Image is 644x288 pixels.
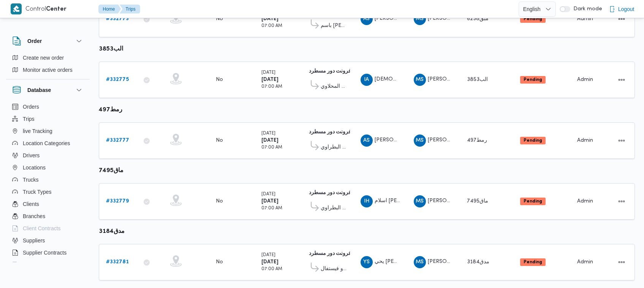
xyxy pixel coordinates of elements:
span: سيركل كيه البطراوي [321,143,347,152]
button: Actions [616,195,628,207]
b: فرونت دور مسطرد [309,251,351,256]
span: Locations [23,163,46,172]
span: [PERSON_NAME] [428,77,471,82]
span: Dark mode [570,6,602,12]
span: Branches [23,212,45,221]
span: باسم [PERSON_NAME] [321,21,347,30]
span: [PERSON_NAME] [428,138,471,142]
b: Pending [524,199,542,204]
span: [DEMOGRAPHIC_DATA] [PERSON_NAME] [375,77,480,82]
b: # 332781 [106,260,129,264]
img: X8yXhbKr1z7QwAAAABJRU5ErkJggg== [11,3,22,14]
small: [DATE] [261,71,275,75]
b: [DATE] [261,138,278,143]
span: YS [363,256,370,268]
a: #332781 [106,258,129,267]
h3: Database [27,85,51,95]
span: MS [416,256,424,268]
small: [DATE] [261,131,275,136]
b: Center [46,6,66,12]
div: No [216,76,223,83]
span: يحي [PERSON_NAME] [375,259,429,264]
b: Pending [524,17,542,21]
span: Pending [520,258,546,266]
span: Admin [577,260,593,264]
button: Create new order [9,52,87,64]
b: [DATE] [261,260,278,264]
button: Clients [9,198,87,210]
button: Supplier Contracts [9,247,87,259]
span: Trucks [23,175,38,184]
small: 07:00 AM [261,146,282,150]
span: AS [363,13,370,25]
span: Truck Types [23,187,51,196]
span: [PERSON_NAME] [375,16,418,21]
button: Home [98,5,121,14]
button: Actions [616,135,628,147]
span: مبق6238 [467,16,489,21]
div: Ahmad Saaid Muhammad Tair Albr [361,135,373,147]
span: Supplier Contracts [23,248,66,257]
div: No [216,16,223,22]
button: Monitor active orders [9,64,87,76]
span: ماق7495 [467,199,488,204]
b: فرونت دور مسطرد [309,69,351,74]
b: ماق7495 [99,168,123,174]
span: Pending [520,137,546,144]
b: فرونت دور مسطرد [309,130,351,135]
span: Pending [520,198,546,205]
span: Admin [577,77,593,82]
button: Devices [9,259,87,271]
span: [PERSON_NAME] [375,138,418,142]
span: Drivers [23,151,40,160]
span: AS [363,135,370,147]
b: Pending [524,260,542,264]
span: live Tracking [23,127,52,136]
button: Order [12,36,84,46]
button: Location Categories [9,137,87,149]
span: Admin [577,16,593,21]
span: Trips [23,114,35,123]
div: Muhammad Slah Abadalltaif Alshrif [414,135,426,147]
div: Yhai Samai Abadalftah Muhammad Abo Alhamd [361,256,373,268]
b: [DATE] [261,77,278,82]
button: Trips [9,113,87,125]
span: Monitor active orders [23,65,73,74]
b: [DATE] [261,16,278,21]
span: سيركل كيه البطراوي [321,204,347,213]
a: #332779 [106,197,129,206]
h3: Order [27,36,42,46]
div: Muhammad Slah Abadalltaif Alshrif [414,256,426,268]
div: No [216,137,223,144]
div: Muhammad Slah Abadalltaif Alshrif [414,74,426,86]
button: Actions [616,256,628,268]
span: كارفور كايرو فيستفال [321,264,347,274]
span: [PERSON_NAME] [428,259,471,264]
b: مدق3184 [99,229,125,234]
div: No [216,198,223,205]
small: [DATE] [261,253,275,257]
button: Drivers [9,149,87,161]
span: Clients [23,199,39,209]
span: اولاد المحلاوي [PERSON_NAME] [321,82,347,91]
span: Create new order [23,53,64,62]
small: 07:00 AM [261,85,282,89]
b: فرونت دور مسطرد [309,190,351,195]
span: IA [364,74,369,86]
div: Muhammad Slah Abadalltaif Alshrif [414,13,426,25]
small: 07:00 AM [261,24,282,28]
span: Admin [577,138,593,143]
span: MS [416,74,424,86]
a: #332775 [106,75,129,84]
button: Actions [616,74,628,86]
span: Logout [618,5,635,14]
span: رمط497 [467,138,487,143]
span: Suppliers [23,236,45,245]
div: No [216,259,223,266]
div: Isalam Asam Muhammad Tair Albr Ibrahem [361,74,373,86]
span: [PERSON_NAME] [428,198,471,203]
span: الب3853 [467,77,488,82]
small: 07:00 AM [261,267,282,271]
a: #332777 [106,136,129,145]
b: # 332779 [106,199,129,204]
